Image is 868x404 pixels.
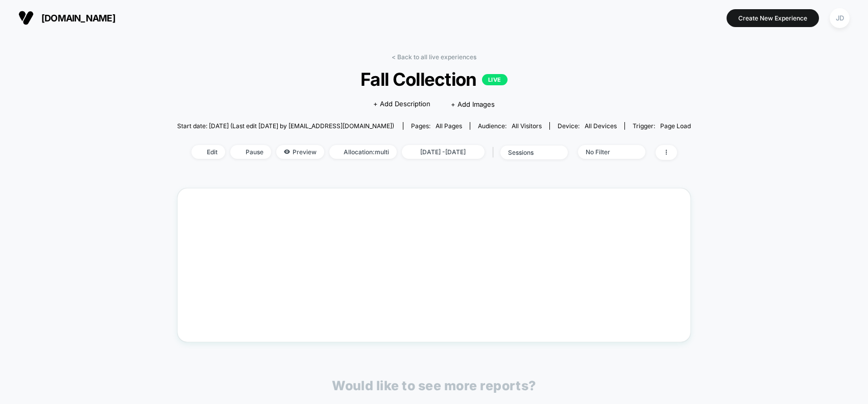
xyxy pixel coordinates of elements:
span: Pause [230,145,271,159]
div: Pages: [411,122,462,130]
button: JD [827,8,853,29]
div: JD [830,8,850,28]
span: All Visitors [512,122,542,130]
span: [DATE] - [DATE] [402,145,485,159]
span: Start date: [DATE] (Last edit [DATE] by [EMAIL_ADDRESS][DOMAIN_NAME]) [177,122,394,130]
span: Page Load [660,122,691,130]
a: < Back to all live experiences [392,53,476,61]
span: all devices [585,122,617,130]
span: + Add Images [451,100,495,108]
p: LIVE [482,74,508,85]
span: Fall Collection [203,68,665,90]
button: [DOMAIN_NAME] [15,10,118,26]
div: sessions [508,149,549,156]
div: No Filter [586,148,626,156]
span: Preview [276,145,324,159]
span: Device: [549,122,624,130]
img: Visually logo [18,10,34,26]
span: | [490,145,500,160]
span: Allocation: multi [329,145,397,159]
button: Create New Experience [727,9,819,27]
div: Audience: [478,122,542,130]
span: Edit [191,145,225,159]
span: all pages [436,122,462,130]
div: Trigger: [633,122,691,130]
p: Would like to see more reports? [332,378,536,393]
span: [DOMAIN_NAME] [41,13,115,23]
span: + Add Description [373,99,430,109]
